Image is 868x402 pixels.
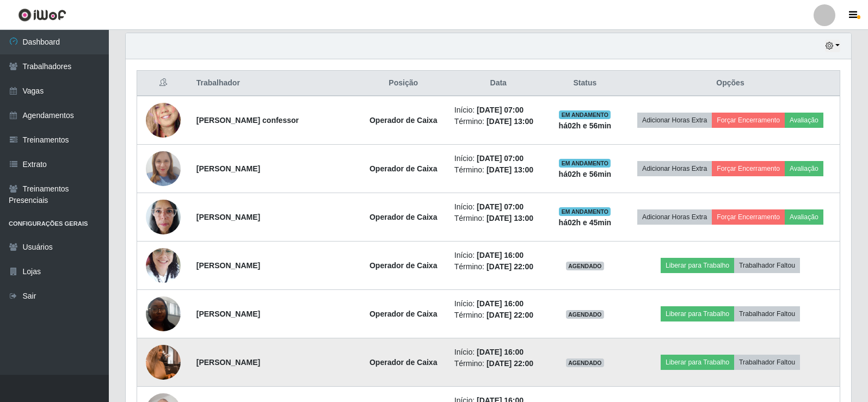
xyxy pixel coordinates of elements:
[370,261,438,270] strong: Operador de Caixa
[454,261,543,273] li: Término:
[487,359,533,368] time: [DATE] 22:00
[454,310,543,321] li: Término:
[454,358,543,369] li: Término:
[190,71,359,96] th: Trabalhador
[146,242,181,288] img: 1739952008601.jpeg
[712,113,785,128] button: Forçar Encerramento
[559,159,611,168] span: EM ANDAMENTO
[477,154,524,163] time: [DATE] 07:00
[477,106,524,114] time: [DATE] 07:00
[487,117,533,126] time: [DATE] 13:00
[196,358,260,367] strong: [PERSON_NAME]
[487,311,533,319] time: [DATE] 22:00
[566,262,604,270] span: AGENDADO
[487,165,533,174] time: [DATE] 13:00
[734,258,800,273] button: Trabalhador Faltou
[637,209,712,225] button: Adicionar Horas Extra
[370,164,438,173] strong: Operador de Caixa
[454,250,543,261] li: Início:
[196,261,260,270] strong: [PERSON_NAME]
[370,116,438,125] strong: Operador de Caixa
[454,104,543,116] li: Início:
[734,355,800,370] button: Trabalhador Faltou
[487,262,533,271] time: [DATE] 22:00
[785,113,823,128] button: Avaliação
[370,213,438,221] strong: Operador de Caixa
[146,194,181,240] img: 1740495747223.jpeg
[559,207,611,216] span: EM ANDAMENTO
[477,251,524,259] time: [DATE] 16:00
[712,209,785,225] button: Forçar Encerramento
[146,290,181,337] img: 1702981001792.jpeg
[785,209,823,225] button: Avaliação
[661,306,734,321] button: Liberar para Trabalho
[146,83,181,158] img: 1650948199907.jpeg
[637,113,712,128] button: Adicionar Horas Extra
[359,71,448,96] th: Posição
[637,161,712,176] button: Adicionar Horas Extra
[196,213,260,221] strong: [PERSON_NAME]
[454,153,543,164] li: Início:
[661,258,734,273] button: Liberar para Trabalho
[712,161,785,176] button: Forçar Encerramento
[454,298,543,310] li: Início:
[196,164,260,173] strong: [PERSON_NAME]
[146,146,181,192] img: 1737673472908.jpeg
[477,202,524,211] time: [DATE] 07:00
[18,8,66,22] img: CoreUI Logo
[477,299,524,308] time: [DATE] 16:00
[559,110,611,119] span: EM ANDAMENTO
[477,348,524,356] time: [DATE] 16:00
[454,347,543,358] li: Início:
[448,71,549,96] th: Data
[559,218,612,227] strong: há 02 h e 45 min
[454,213,543,224] li: Término:
[621,71,840,96] th: Opções
[454,201,543,213] li: Início:
[487,214,533,222] time: [DATE] 13:00
[559,121,612,130] strong: há 02 h e 56 min
[559,170,612,178] strong: há 02 h e 56 min
[196,310,260,318] strong: [PERSON_NAME]
[566,310,604,319] span: AGENDADO
[661,355,734,370] button: Liberar para Trabalho
[566,358,604,367] span: AGENDADO
[549,71,621,96] th: Status
[370,358,438,367] strong: Operador de Caixa
[196,116,299,125] strong: [PERSON_NAME] confessor
[146,331,181,393] img: 1740599758812.jpeg
[734,306,800,321] button: Trabalhador Faltou
[454,116,543,127] li: Término:
[370,310,438,318] strong: Operador de Caixa
[454,164,543,176] li: Término:
[785,161,823,176] button: Avaliação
